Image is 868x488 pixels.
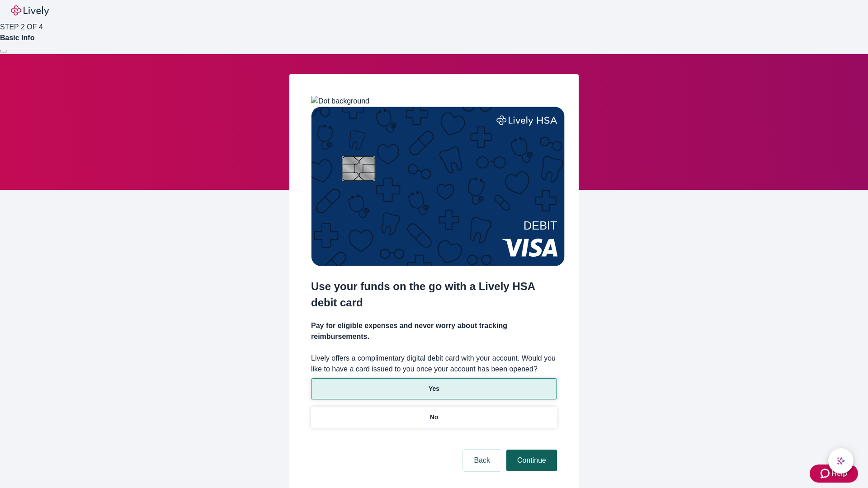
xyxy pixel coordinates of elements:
button: Back [463,450,501,471]
img: Debit card [311,107,565,266]
button: Continue [506,450,557,471]
button: No [311,407,557,428]
label: Lively offers a complimentary digital debit card with your account. Would you like to have a card... [311,353,557,375]
h4: Pay for eligible expenses and never worry about tracking reimbursements. [311,320,557,342]
svg: Lively AI Assistant [836,456,845,465]
img: Lively [11,5,49,16]
p: No [430,413,439,422]
h2: Use your funds on the go with a Lively HSA debit card [311,278,557,311]
button: Yes [311,378,557,399]
img: Dot background [311,96,369,107]
p: Yes [429,384,439,394]
button: chat [828,448,854,474]
button: Zendesk support iconHelp [810,465,858,483]
span: Help [831,468,847,479]
svg: Zendesk support icon [821,468,831,479]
